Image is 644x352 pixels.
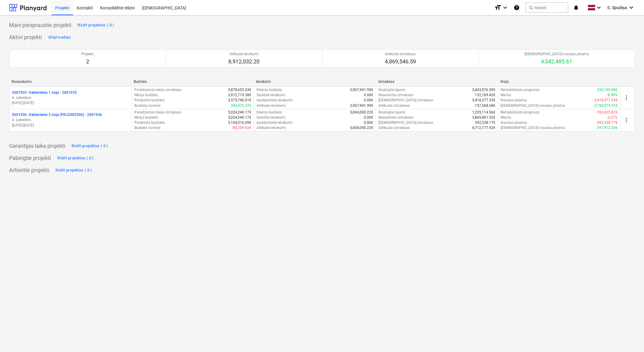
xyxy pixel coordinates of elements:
div: Nosaukums [12,80,129,84]
button: Slēpt sadaļu [47,32,72,42]
p: Noslēgtie līgumi : [378,110,406,115]
p: -3,418,377.33€ [593,98,618,103]
div: Izmaksas [378,80,496,84]
p: -100,425.87€ [596,110,618,115]
p: [DEMOGRAPHIC_DATA] naudas plūsma [525,52,589,57]
p: 0.00€ [364,120,373,125]
p: 4,042,485.61 [525,58,589,65]
p: 2601936 - Valterciems 2.māja (PRJ2002500) - 2601936 [12,112,102,117]
p: Marža : [501,115,512,120]
p: 336,973.37€ [231,103,251,108]
p: Paredzamās tiešās izmaksas : [134,87,182,93]
button: Rādīt projektus ( 0 ) [70,141,110,151]
p: 3,869,401.52€ [472,115,495,120]
p: 3,575,746.01€ [228,98,251,103]
p: 5,024,246.17€ [228,115,251,120]
p: Budžeta novirze : [134,103,161,108]
p: Mani piespraustie projekti [9,22,71,29]
p: 0.00€ [364,115,373,120]
p: Atlikušās izmaksas : [378,103,410,108]
p: Apstiprinātie ienākumi : [257,98,293,103]
p: -80,269.92€ [232,125,251,130]
p: 5,004,090.22€ [350,110,373,115]
p: Klienta budžets : [257,87,283,93]
p: 132,169.42€ [475,93,495,98]
p: Garantijas laika projekti [9,142,65,150]
div: Rādīt projektus ( 0 ) [55,167,92,174]
p: Rentabilitātes prognoze : [501,87,540,93]
p: 3,418,377.33€ [472,98,495,103]
p: A. Lebedevs [12,117,129,123]
p: Atlikušie ienākumi : [257,125,287,130]
div: Rādīt projektus ( 0 ) [57,155,94,162]
p: 332,195.98€ [597,87,618,93]
p: 3,907,941.99€ [350,87,373,93]
iframe: Chat Widget [614,323,644,352]
p: [DATE] - [DATE] [12,123,129,128]
i: Zināšanu pamats [514,4,520,11]
i: notifications [573,4,579,11]
p: 3,443,576.59€ [472,87,495,93]
p: Nesaistītās izmaksas : [378,93,414,98]
p: 3,912,719.38€ [228,93,251,98]
p: Rentabilitātes prognoze : [501,110,540,115]
p: [DEMOGRAPHIC_DATA] naudas plūsma : [501,125,566,130]
p: 5,024,246.17€ [228,110,251,115]
div: Kopā [501,80,618,84]
p: Saistītie ienākumi : [257,93,286,98]
p: -392,338.17€ [596,120,618,125]
button: Meklēt [526,2,568,13]
span: more_vert [623,117,630,124]
div: 2601935 -Valterciems 1.māja - 2601935A. Lebedevs[DATE]-[DATE] [12,90,129,106]
p: [DEMOGRAPHIC_DATA] izmaksas : [378,120,434,125]
p: Pabeigtie projekti [9,154,51,162]
p: Aktīvi projekti [9,34,42,41]
p: Arhivētie projekti [9,167,49,174]
p: Paredzamās tiešās izmaksas : [134,110,182,115]
p: Apstiprinātie ienākumi : [257,120,293,125]
p: 291,912.30€ [597,125,618,130]
div: Slēpt sadaļu [48,34,71,41]
div: 2601936 -Valterciems 2.māja (PRJ2002500) - 2601936A. Lebedevs[DATE]-[DATE] [12,112,129,128]
p: 4,712,177.92€ [472,125,495,130]
i: keyboard_arrow_down [501,4,509,11]
p: Mērķa budžets : [134,115,159,120]
button: Rādīt projektus ( 0 ) [76,20,116,30]
button: Rādīt projektus ( 0 ) [56,153,96,163]
p: Klienta budžets : [257,110,283,115]
p: 1,235,114.56€ [472,110,495,115]
p: Marža : [501,93,512,98]
p: Naudas plūsma : [501,98,528,103]
p: Noslēgtie līgumi : [378,87,406,93]
p: 8.50% [608,93,618,98]
p: Naudas plūsma : [501,120,528,125]
p: A. Lebedevs [12,95,129,100]
div: Ienākumi [256,80,373,84]
p: 8,912,032.20 [228,58,260,65]
p: 0.00€ [364,93,373,98]
p: 2 [81,58,94,65]
i: keyboard_arrow_down [595,4,602,11]
p: 157,368.68€ [475,103,495,108]
p: 0.00€ [364,98,373,103]
p: Pārskatīts budžets : [134,98,165,103]
p: Pārskatīts budžets : [134,120,165,125]
p: Atlikušie ienākumi : [257,103,287,108]
i: format_size [494,4,501,11]
p: Mērķa budžets : [134,93,159,98]
p: 2601935 - Valterciems 1.māja - 2601935 [12,90,77,95]
p: Atlikušās izmaksas : [378,125,410,130]
div: Budžets [134,80,251,84]
p: Atlikušie ienākumi [228,52,260,57]
p: Atlikušās izmaksas [385,52,416,57]
p: 4,869,546.59 [385,58,416,65]
button: Rādīt projektus ( 0 ) [54,165,94,175]
p: Budžeta novirze : [134,125,161,130]
p: 3,750,573.31€ [594,103,618,108]
p: 3,907,941.99€ [350,103,373,108]
div: Rādīt projektus ( 0 ) [78,22,114,29]
p: -2.01% [607,115,618,120]
span: more_vert [623,94,630,101]
span: search [528,5,533,10]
